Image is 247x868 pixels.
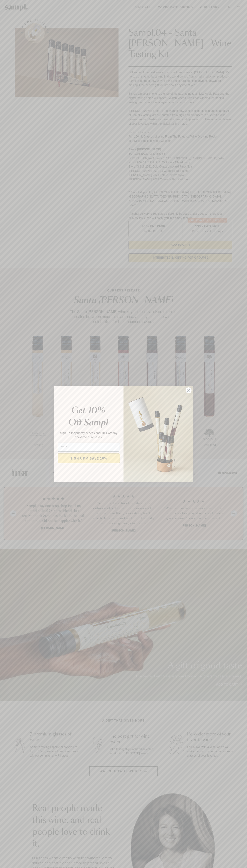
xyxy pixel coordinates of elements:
button: Close dialog [185,387,192,393]
button: SIGN UP & SAVE 10% [58,453,120,463]
img: 96933287-25a1-481a-a6d8-4dd623390dc6.png [123,386,193,482]
em: Get 10% Off Sampl [68,406,108,427]
input: Email [58,443,120,452]
span: Sign up for priority access and 10% off any one-time purchases. [60,431,117,439]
